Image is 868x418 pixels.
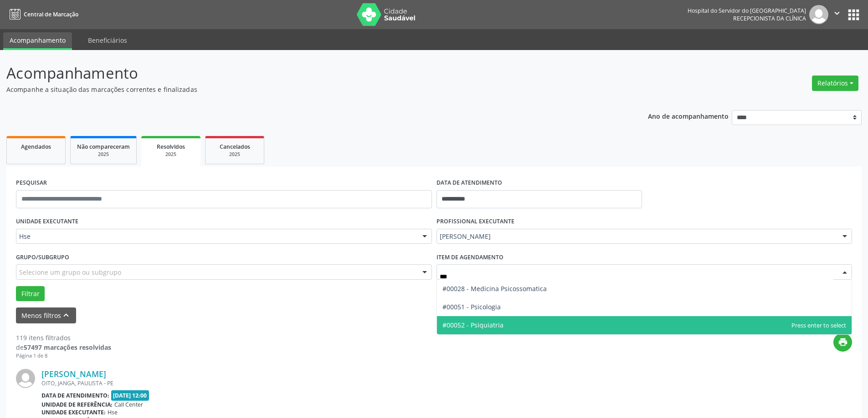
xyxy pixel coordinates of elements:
[111,390,149,401] span: [DATE] 12:00
[16,250,69,264] label: Grupo/Subgrupo
[16,176,47,190] label: PESQUISAR
[437,250,503,264] label: Item de agendamento
[108,408,118,416] span: Hse
[16,286,45,302] button: Filtrar
[220,143,250,151] span: Cancelados
[16,342,111,352] div: de
[733,15,806,22] span: Recepcionista da clínica
[61,310,71,320] i: keyboard_arrow_up
[21,143,51,151] span: Agendados
[6,62,605,85] p: Acompanhamento
[3,32,72,50] a: Acompanhamento
[24,343,111,352] strong: 57497 marcações resolvidas
[440,232,834,241] span: [PERSON_NAME]
[437,176,502,190] label: DATA DE ATENDIMENTO
[812,76,858,91] button: Relatórios
[16,215,78,229] label: UNIDADE EXECUTANTE
[6,7,78,22] a: Central de Marcação
[6,85,605,94] p: Acompanhe a situação das marcações correntes e finalizadas
[809,5,828,24] img: img
[157,143,185,151] span: Resolvidos
[148,151,194,158] div: 2025
[828,5,846,24] button: 
[442,284,547,293] span: #00028 - Medicina Psicossomatica
[437,215,514,229] label: PROFISSIONAL EXECUTANTE
[41,401,113,408] b: Unidade de referência:
[648,110,729,121] p: Ano de acompanhamento
[833,333,852,352] button: print
[442,321,503,329] span: #00052 - Psiquiatria
[114,401,143,408] span: Call Center
[41,379,852,387] div: OITO, JANGA, PAULISTA - PE
[838,337,848,347] i: print
[832,8,842,18] i: 
[16,333,111,342] div: 119 itens filtrados
[212,151,257,158] div: 2025
[41,392,109,399] b: Data de atendimento:
[16,307,76,323] button: Menos filtroskeyboard_arrow_up
[16,369,35,388] img: img
[82,32,134,48] a: Beneficiários
[442,302,501,311] span: #00051 - Psicologia
[846,7,862,23] button: apps
[77,143,130,151] span: Não compareceram
[41,408,106,416] b: Unidade executante:
[19,232,413,241] span: Hse
[16,352,111,360] div: Página 1 de 8
[688,7,806,15] div: Hospital do Servidor do [GEOGRAPHIC_DATA]
[19,267,121,277] span: Selecione um grupo ou subgrupo
[41,369,106,379] a: [PERSON_NAME]
[77,151,130,158] div: 2025
[24,10,78,18] span: Central de Marcação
